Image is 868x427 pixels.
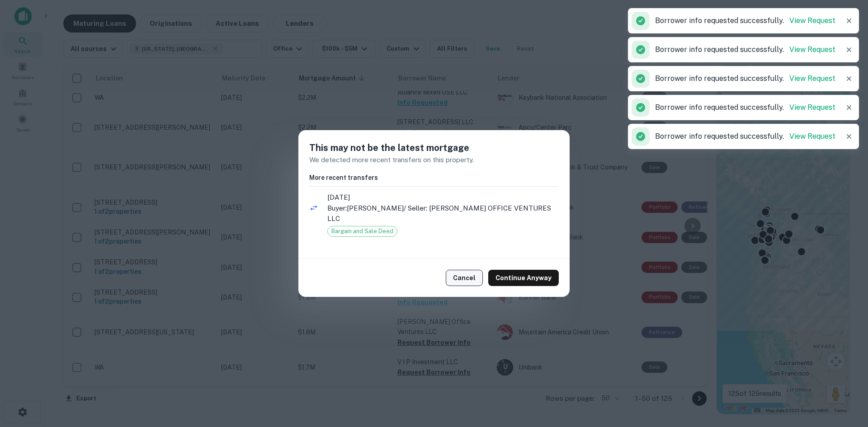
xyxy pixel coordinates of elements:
p: Borrower info requested successfully. [655,131,835,142]
div: Bargain and Sale Deed [327,226,397,237]
a: View Request [789,103,835,112]
span: Bargain and Sale Deed [328,227,397,236]
p: Borrower info requested successfully. [655,102,835,113]
p: We detected more recent transfers on this property. [309,155,559,165]
p: Borrower info requested successfully. [655,73,835,84]
h5: This may not be the latest mortgage [309,141,559,155]
h6: More recent transfers [309,173,559,183]
span: [DATE] [327,192,559,203]
p: Borrower info requested successfully. [655,44,835,55]
button: Cancel [446,270,483,286]
a: View Request [789,16,835,25]
a: View Request [789,132,835,141]
button: Continue Anyway [488,270,559,286]
p: Borrower info requested successfully. [655,15,835,26]
a: View Request [789,74,835,83]
iframe: Chat Widget [823,355,868,398]
p: Buyer: [PERSON_NAME] / Seller: [PERSON_NAME] OFFICE VENTURES LLC [327,203,559,224]
a: View Request [789,45,835,54]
